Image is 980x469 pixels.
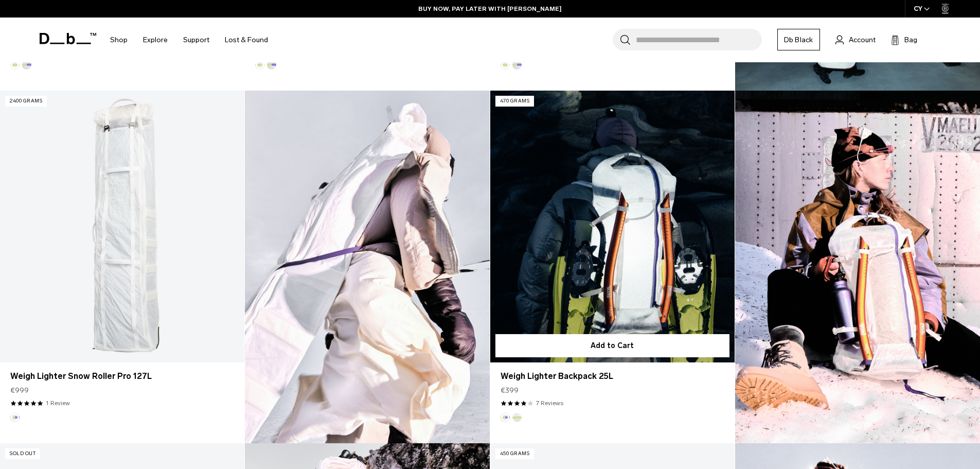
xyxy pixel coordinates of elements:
button: Diffusion [255,60,264,70]
p: Sold Out [5,448,40,459]
a: BUY NOW, PAY LATER WITH [PERSON_NAME] [418,4,562,13]
span: Bag [904,34,917,45]
a: Weigh Lighter Backpack 25L [501,370,724,383]
a: 7 reviews [536,398,563,408]
button: Aurora [10,413,20,422]
a: Shop [110,22,128,58]
button: Diffusion [501,60,510,70]
button: Add to Cart [495,334,729,357]
p: 2400 grams [5,96,47,107]
a: Support [183,22,209,58]
p: 470 grams [495,96,534,107]
button: Aurora [501,413,510,422]
p: 450 grams [495,448,534,459]
button: Bag [891,33,917,46]
img: Content block image [735,91,980,443]
a: Explore [143,22,168,58]
button: Aurora [22,60,31,70]
button: Diffusion [512,413,522,422]
span: Account [849,34,876,45]
nav: Main Navigation [102,18,276,62]
a: Db Black [777,29,820,50]
a: Account [835,33,876,46]
button: Aurora [512,60,522,70]
button: Diffusion [10,60,20,70]
span: €399 [501,385,519,396]
a: Lost & Found [225,22,268,58]
span: €999 [10,385,29,396]
a: Weigh Lighter Snow Roller Pro 127L [10,370,234,383]
a: 1 reviews [46,398,70,408]
img: Content block image [245,91,490,443]
a: Weigh Lighter Backpack 25L [490,91,735,362]
button: Aurora [267,60,276,70]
